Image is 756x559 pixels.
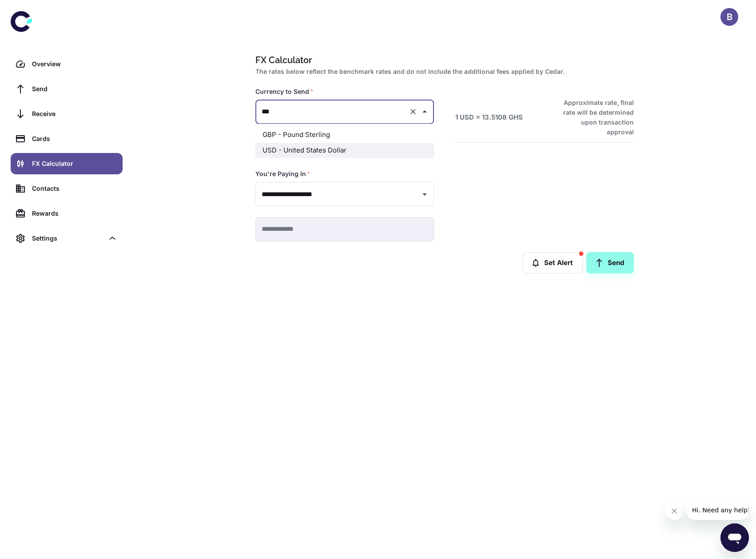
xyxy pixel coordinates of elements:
[11,203,123,224] a: Rewards
[32,59,117,69] div: Overview
[11,153,123,174] a: FX Calculator
[418,105,431,118] button: Close
[32,84,117,94] div: Send
[11,178,123,199] a: Contacts
[11,228,123,249] div: Settings
[11,78,123,100] a: Send
[32,109,117,119] div: Receive
[255,169,310,178] label: You're Paying In
[11,53,123,75] a: Overview
[720,523,749,552] iframe: Button to launch messaging window
[255,127,434,143] li: GBP - Pound Sterling
[665,502,683,520] iframe: Close message
[553,98,634,137] h6: Approximate rate, final rate will be determined upon transaction approval
[32,184,117,193] div: Contacts
[255,53,630,67] h1: FX Calculator
[32,209,117,218] div: Rewards
[255,87,314,96] label: Currency to Send
[5,6,64,13] span: Hi. Need any help?
[455,113,523,123] h6: 1 USD = 13.5108 GHS
[11,128,123,149] a: Cards
[32,233,104,243] div: Settings
[32,134,117,144] div: Cards
[586,252,634,273] a: Send
[523,252,583,273] button: Set Alert
[32,159,117,169] div: FX Calculator
[687,500,749,520] iframe: Message from company
[720,8,738,26] button: B
[255,143,434,158] li: USD - United States Dollar
[11,103,123,125] a: Receive
[407,105,419,118] button: Clear
[418,188,431,201] button: Open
